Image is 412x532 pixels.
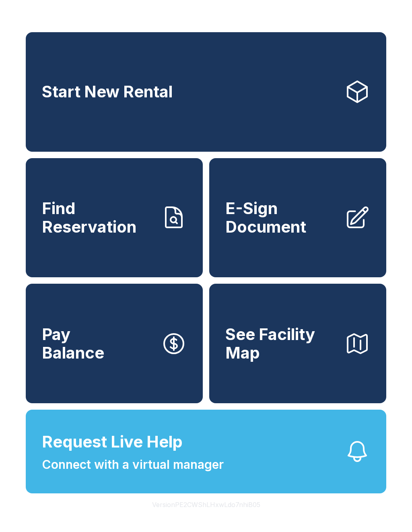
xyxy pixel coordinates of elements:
[209,284,386,403] button: See Facility Map
[42,82,173,101] span: Start New Rental
[42,325,104,362] span: Pay Balance
[209,158,386,278] a: E-Sign Document
[26,32,386,152] a: Start New Rental
[26,284,203,403] a: PayBalance
[26,410,386,493] button: Request Live HelpConnect with a virtual manager
[225,199,338,236] span: E-Sign Document
[42,430,183,454] span: Request Live Help
[225,325,338,362] span: See Facility Map
[26,158,203,278] a: Find Reservation
[42,456,224,474] span: Connect with a virtual manager
[146,493,267,516] button: VersionPE2CWShLHxwLdo7nhiB05
[42,199,154,236] span: Find Reservation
